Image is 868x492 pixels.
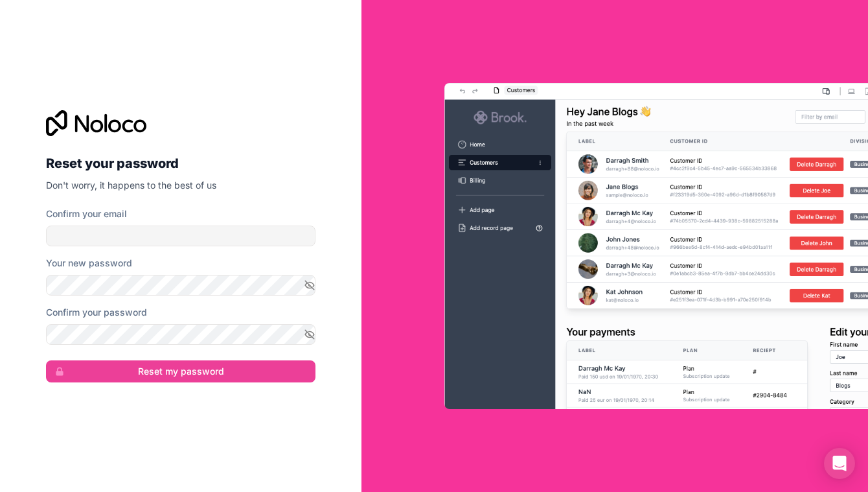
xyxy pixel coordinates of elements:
[46,207,127,220] label: Confirm your email
[46,179,315,192] p: Don't worry, it happens to the best of us
[46,275,315,296] input: Password
[46,257,132,270] label: Your new password
[46,360,315,382] button: Reset my password
[46,306,147,319] label: Confirm your password
[46,324,315,345] input: Confirm password
[46,152,315,175] h2: Reset your password
[46,226,315,246] input: Email address
[824,448,855,479] div: Open Intercom Messenger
